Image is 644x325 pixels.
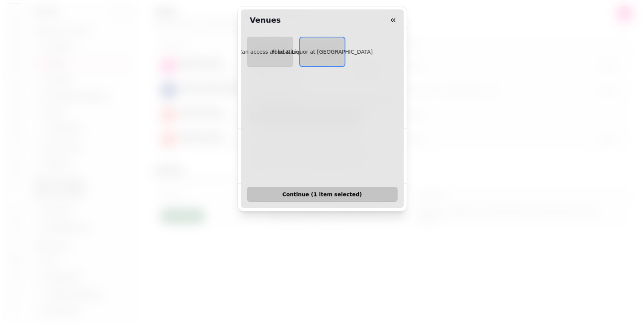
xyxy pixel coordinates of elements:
[238,49,301,55] span: Can access all locations
[247,37,293,67] button: Can access all locations
[247,187,398,202] button: Continue (1 item selected)
[247,15,281,25] h2: Venues
[253,192,391,197] span: Continue ( 1 item selected )
[299,37,345,67] button: Food & Liquor at [GEOGRAPHIC_DATA]
[271,49,373,55] span: Food & Liquor at [GEOGRAPHIC_DATA]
